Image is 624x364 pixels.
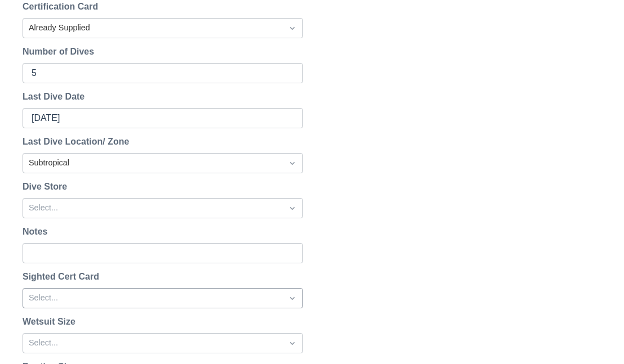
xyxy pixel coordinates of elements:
[23,270,104,284] label: Sighted Cert Card
[23,135,133,149] label: Last Dive Location/ Zone
[287,23,298,34] span: Dropdown icon
[287,338,298,349] span: Dropdown icon
[287,203,298,214] span: Dropdown icon
[287,158,298,169] span: Dropdown icon
[23,180,72,194] label: Dive Store
[23,45,99,59] label: Number of Dives
[23,315,80,329] label: Wetsuit Size
[287,293,298,304] span: Dropdown icon
[23,225,52,239] label: Notes
[23,90,89,104] label: Last Dive Date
